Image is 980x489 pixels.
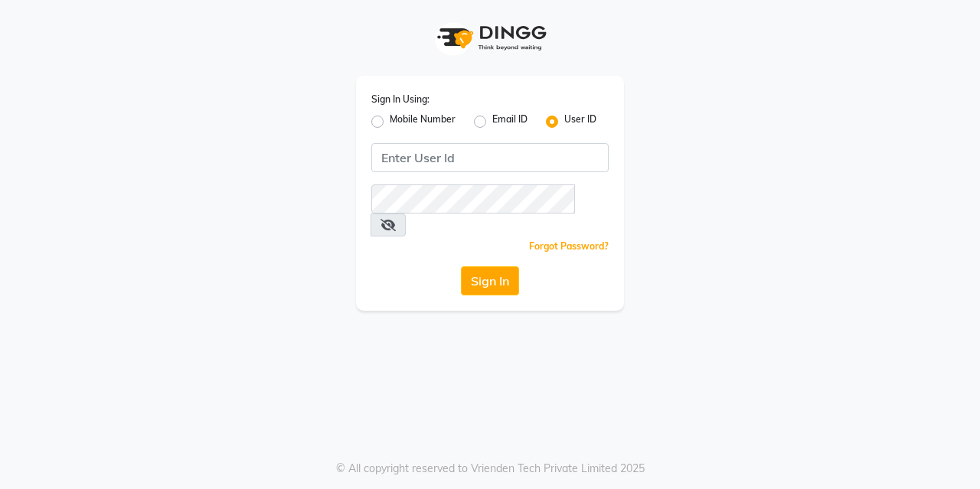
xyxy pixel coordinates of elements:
[461,266,519,295] button: Sign In
[529,240,609,252] a: Forgot Password?
[371,143,609,172] input: Username
[371,184,575,214] input: Username
[492,112,528,131] label: Email ID
[371,93,430,106] label: Sign In Using:
[429,15,551,60] img: logo1.svg
[390,112,456,131] label: Mobile Number
[564,112,596,131] label: User ID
